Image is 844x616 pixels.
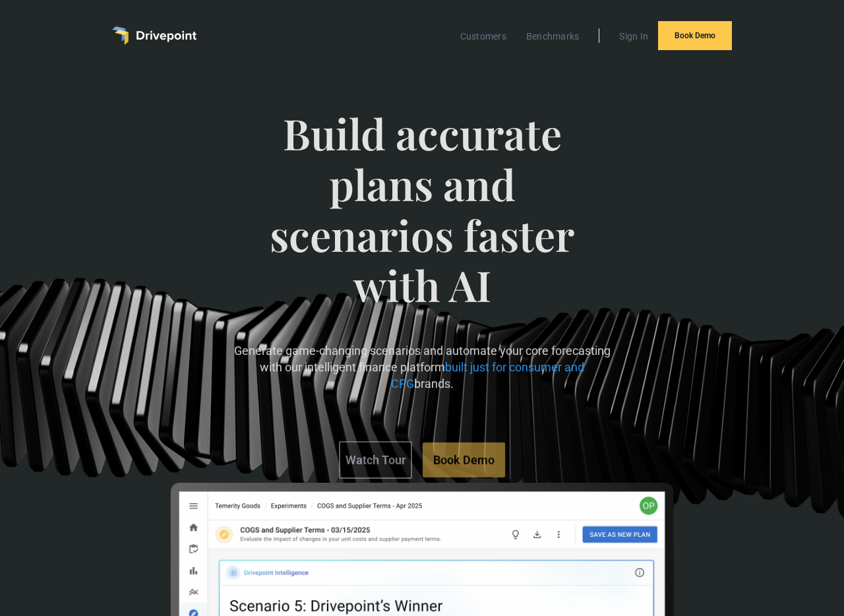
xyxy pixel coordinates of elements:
a: Customers [454,28,513,45]
span: Build accurate plans and scenarios faster with AI [232,108,612,337]
a: Book Demo [658,21,732,50]
p: Generate game-changing scenarios and automate your core forecasting with our intelligent finance ... [232,342,612,392]
a: Book Demo [423,443,505,477]
span: built just for consumer and CPG [391,360,585,390]
a: Sign In [613,28,655,45]
a: Benchmarks [520,28,586,45]
a: home [112,26,196,45]
a: Watch Tour [339,441,412,479]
